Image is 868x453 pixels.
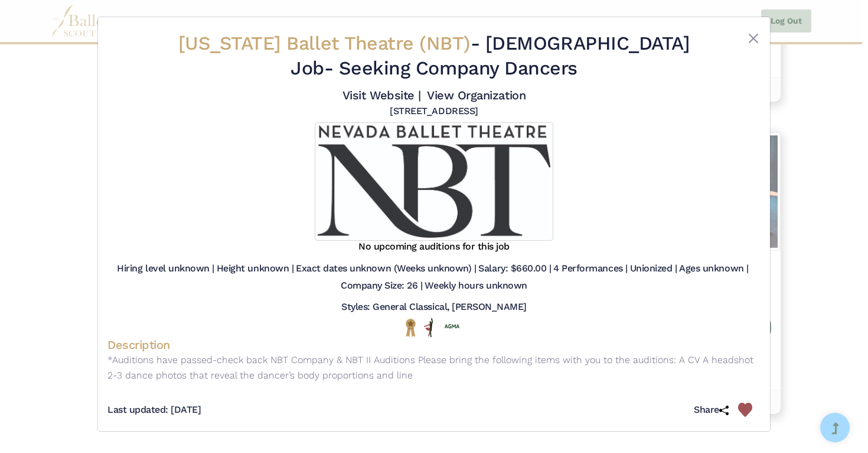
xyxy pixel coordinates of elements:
[630,263,677,275] h5: Unionized |
[358,241,510,253] h5: No upcoming auditions for this job
[738,403,752,417] img: Heart
[341,280,422,292] h5: Company Size: 26 |
[679,263,748,275] h5: Ages unknown |
[178,32,471,54] span: [US_STATE] Ballet Theatre (NBT)
[315,122,553,241] img: Logo
[425,280,527,292] h5: Weekly hours unknown
[217,263,293,275] h5: Height unknown |
[291,32,690,79] span: [DEMOGRAPHIC_DATA] Job
[746,31,761,46] button: Close
[403,318,418,336] img: National
[341,301,527,313] h5: Styles: General Classical, [PERSON_NAME]
[424,318,433,337] img: All
[478,263,551,275] h5: Salary: $660.00 |
[296,263,476,275] h5: Exact dates unknown (Weeks unknown) |
[107,404,201,416] h5: Last updated: [DATE]
[107,352,761,383] p: *Auditions have passed-check back NBT Company & NBT II Auditions Please bring the following items...
[427,88,526,102] a: View Organization
[162,31,706,80] h2: - - Seeking Company Dancers
[342,88,421,102] a: Visit Website |
[694,404,738,416] h5: Share
[553,263,627,275] h5: 4 Performances |
[445,323,459,329] img: Union
[107,337,761,352] h4: Description
[117,263,214,275] h5: Hiring level unknown |
[390,105,478,118] h5: [STREET_ADDRESS]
